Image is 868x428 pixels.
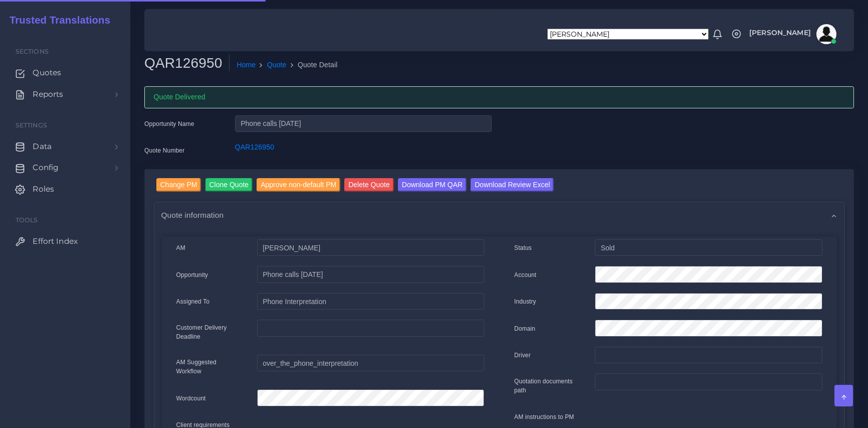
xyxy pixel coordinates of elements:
img: avatar [816,24,836,44]
li: Quote Detail [287,60,338,70]
label: Account [514,270,536,279]
input: Delete Quote [344,178,394,192]
span: Quote information [161,209,224,221]
label: Quote Number [144,146,184,155]
label: Opportunity Name [144,119,194,128]
label: Opportunity [176,270,208,279]
span: Config [33,162,59,173]
label: Wordcount [176,394,206,403]
input: Clone Quote [205,178,253,192]
span: Data [33,141,52,152]
label: AM Suggested Workflow [176,358,242,376]
a: Quote [267,60,287,70]
h2: Trusted Translations [3,14,110,26]
a: Reports [8,84,123,105]
a: Home [237,60,256,70]
label: AM [176,243,185,252]
label: Industry [514,297,536,306]
a: [PERSON_NAME]avatar [744,24,840,44]
label: AM instructions to PM [514,412,574,421]
a: QAR126950 [235,143,274,151]
a: Quotes [8,62,123,83]
a: Roles [8,179,123,200]
h2: QAR126950 [144,55,230,72]
span: Quotes [33,67,61,78]
span: Tools [16,216,38,224]
label: Quotation documents path [514,377,580,395]
input: Download PM QAR [398,178,467,192]
label: Domain [514,324,535,333]
input: Change PM [156,178,201,192]
span: Effort Index [33,236,78,247]
a: Data [8,136,123,157]
span: Sections [16,48,49,55]
input: pm [257,293,484,310]
input: Approve non-default PM [257,178,340,192]
div: Quote information [154,202,844,228]
div: Quote Delivered [144,86,854,108]
input: Download Review Excel [471,178,554,192]
a: Config [8,157,123,178]
span: Roles [33,184,54,195]
span: Settings [16,121,47,129]
label: Customer Delivery Deadline [176,323,242,341]
a: Effort Index [8,231,123,252]
label: Driver [514,351,531,360]
a: Trusted Translations [3,12,110,29]
label: Assigned To [176,297,210,306]
span: Reports [33,89,63,100]
label: Status [514,243,532,252]
span: [PERSON_NAME] [749,29,811,36]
